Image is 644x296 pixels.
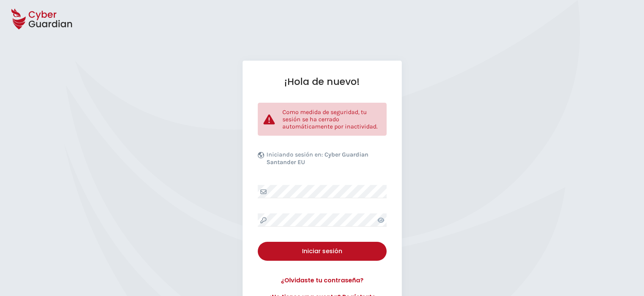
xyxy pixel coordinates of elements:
button: Iniciar sesión [258,242,387,261]
p: Iniciando sesión en: [266,151,385,170]
div: Iniciar sesión [263,247,381,256]
h1: ¡Hola de nuevo! [258,76,387,88]
a: ¿Olvidaste tu contraseña? [258,276,387,285]
p: Como medida de seguridad, tu sesión se ha cerrado automáticamente por inactividad. [282,108,381,130]
b: Cyber Guardian Santander EU [266,151,368,166]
